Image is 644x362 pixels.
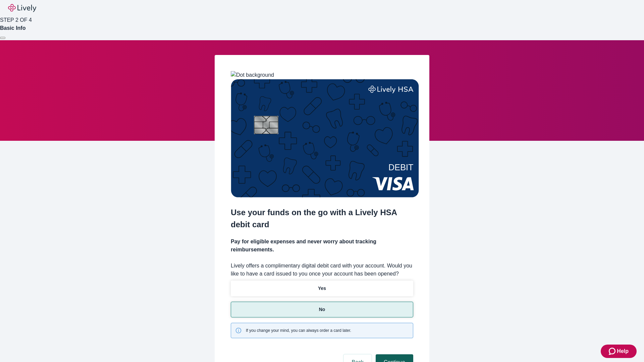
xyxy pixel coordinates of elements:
h4: Pay for eligible expenses and never worry about tracking reimbursements. [231,238,413,254]
img: Lively [8,4,36,12]
img: Dot background [231,71,274,79]
button: Yes [231,281,413,296]
h2: Use your funds on the go with a Lively HSA debit card [231,206,413,231]
p: No [319,306,325,313]
span: Help [617,347,629,355]
span: If you change your mind, you can always order a card later. [246,327,351,334]
img: Debit card [231,79,419,197]
svg: Zendesk support icon [609,347,617,355]
button: No [231,302,413,317]
label: Lively offers a complimentary digital debit card with your account. Would you like to have a card... [231,262,413,278]
p: Yes [318,285,326,292]
button: Zendesk support iconHelp [601,345,637,358]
